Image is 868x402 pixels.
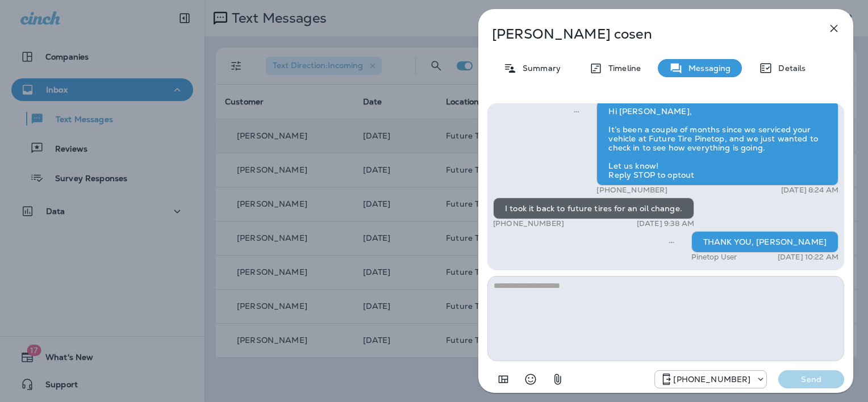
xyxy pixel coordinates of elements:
[691,253,737,262] p: Pinetop User
[574,106,579,116] span: Sent
[683,64,731,73] p: Messaging
[781,186,838,195] p: [DATE] 8:24 AM
[492,26,802,42] p: [PERSON_NAME] cosen
[669,236,674,246] span: Sent
[637,219,694,228] p: [DATE] 9:38 AM
[673,375,750,384] p: [PHONE_NUMBER]
[493,198,694,219] div: I took it back to future tires for an oil change.
[691,231,838,253] div: THANK YOU, [PERSON_NAME]
[655,372,766,386] div: +1 (928) 232-1970
[517,64,561,73] p: Summary
[493,219,564,228] p: [PHONE_NUMBER]
[596,186,667,195] p: [PHONE_NUMBER]
[519,368,542,391] button: Select an emoji
[773,64,806,73] p: Details
[596,101,838,186] div: Hi [PERSON_NAME], It’s been a couple of months since we serviced your vehicle at Future Tire Pine...
[603,64,641,73] p: Timeline
[778,253,838,262] p: [DATE] 10:22 AM
[492,368,515,391] button: Add in a premade template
